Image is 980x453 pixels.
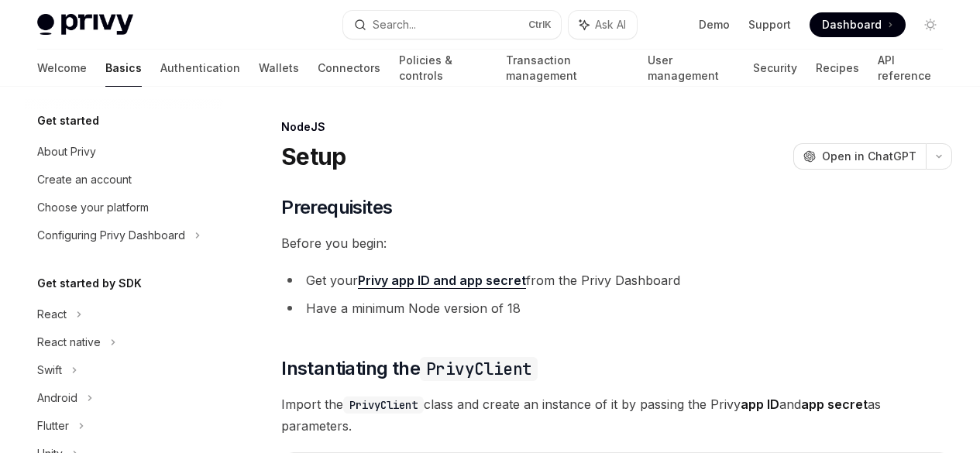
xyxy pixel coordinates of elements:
[822,149,916,164] span: Open in ChatGPT
[25,166,223,194] a: Create an account
[37,50,87,87] a: Welcome
[506,50,628,87] a: Transaction management
[281,393,952,437] span: Import the class and create an instance of it by passing the Privy and as parameters.
[105,50,142,87] a: Basics
[281,269,952,291] li: Get your from the Privy Dashboard
[753,50,797,87] a: Security
[37,274,142,293] h5: Get started by SDK
[37,142,96,161] div: About Privy
[810,12,906,37] a: Dashboard
[37,170,132,189] div: Create an account
[37,14,133,36] img: light logo
[37,417,69,435] div: Flutter
[420,357,538,381] code: PrivyClient
[318,50,380,87] a: Connectors
[648,50,735,87] a: User management
[259,50,299,87] a: Wallets
[793,143,926,170] button: Open in ChatGPT
[37,389,77,407] div: Android
[25,138,223,166] a: About Privy
[741,396,779,412] strong: app ID
[748,17,791,33] a: Support
[281,119,952,135] div: NodeJS
[816,50,859,87] a: Recipes
[37,361,62,379] div: Swift
[801,396,868,412] strong: app secret
[569,11,637,39] button: Ask AI
[595,17,626,33] span: Ask AI
[281,356,538,381] span: Instantiating the
[281,297,952,319] li: Have a minimum Node version of 18
[878,50,943,87] a: API reference
[918,12,943,37] button: Toggle dark mode
[281,232,952,254] span: Before you begin:
[160,50,240,87] a: Authentication
[37,226,185,245] div: Configuring Privy Dashboard
[399,50,487,87] a: Policies & controls
[37,305,67,324] div: React
[343,396,424,414] code: PrivyClient
[37,198,149,217] div: Choose your platform
[373,15,416,34] div: Search...
[343,11,561,39] button: Search...CtrlK
[528,19,552,31] span: Ctrl K
[37,333,101,352] div: React native
[281,195,392,220] span: Prerequisites
[699,17,730,33] a: Demo
[822,17,882,33] span: Dashboard
[358,273,526,289] a: Privy app ID and app secret
[281,142,346,170] h1: Setup
[25,194,223,221] a: Choose your platform
[37,112,99,130] h5: Get started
